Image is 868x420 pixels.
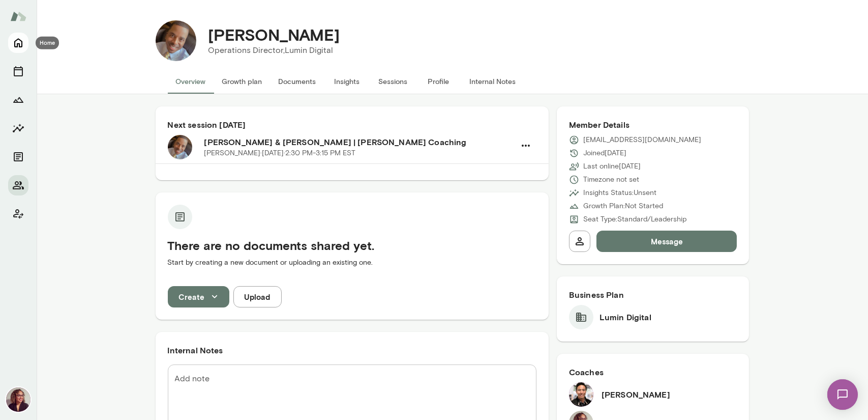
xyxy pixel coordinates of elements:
button: Sessions [8,61,28,81]
button: Insights [324,69,370,94]
button: Documents [8,147,28,167]
button: Insights [8,118,28,138]
h6: [PERSON_NAME] & [PERSON_NAME] | [PERSON_NAME] Coaching [204,136,515,148]
button: Sessions [370,69,416,94]
h6: Business Plan [569,289,737,301]
div: Home [36,37,59,49]
button: Overview [168,69,214,94]
button: Home [8,33,28,53]
button: Client app [8,204,28,224]
p: Seat Type: Standard/Leadership [583,214,686,225]
h5: There are no documents shared yet. [168,237,536,254]
h6: Member Details [569,119,737,131]
img: Albert Villarde [569,382,593,407]
button: Growth plan [214,69,271,94]
button: Internal Notes [462,69,524,94]
h6: [PERSON_NAME] [602,388,670,401]
button: Create [168,286,229,307]
p: Growth Plan: Not Started [583,201,663,211]
img: Safaa Khairalla [6,387,31,412]
p: Insights Status: Unsent [583,188,656,198]
button: Members [8,175,28,195]
button: Message [596,231,737,252]
h6: Internal Notes [168,344,536,356]
h4: [PERSON_NAME] [208,25,340,44]
img: Mento [10,7,26,26]
h6: Lumin Digital [600,311,651,323]
p: Last online [DATE] [583,161,641,172]
p: Joined [DATE] [583,148,626,158]
img: Ricky Wray [156,20,196,61]
h6: Coaches [569,366,737,378]
button: Upload [233,286,282,307]
p: [EMAIL_ADDRESS][DOMAIN_NAME] [583,135,701,145]
button: Growth Plan [8,90,28,110]
p: Operations Director, Lumin Digital [208,44,340,57]
button: Documents [271,69,324,94]
button: Profile [416,69,462,94]
p: [PERSON_NAME] · [DATE] · 2:30 PM-3:15 PM EST [204,148,356,158]
p: Timezone not set [583,175,639,185]
h6: Next session [DATE] [168,119,536,131]
p: Start by creating a new document or uploading an existing one. [168,258,536,268]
